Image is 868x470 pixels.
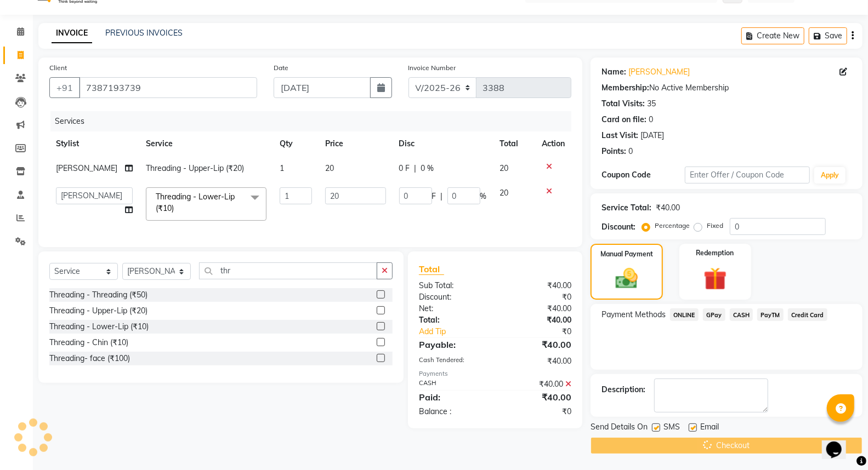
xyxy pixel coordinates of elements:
span: Threading - Lower-Lip (₹10) [156,192,235,213]
div: Net: [411,303,495,314]
input: Search or Scan [199,262,377,279]
a: INVOICE [52,24,92,43]
div: ₹0 [495,406,580,417]
label: Redemption [696,248,734,258]
div: ₹40.00 [495,356,580,367]
div: Paid: [411,391,495,404]
a: [PERSON_NAME] [628,66,690,78]
span: SMS [663,421,680,435]
a: PREVIOUS INVOICES [105,28,183,38]
label: Fixed [707,221,723,231]
a: Add Tip [411,326,509,337]
button: +91 [49,77,80,98]
span: Payment Methods [602,309,666,320]
div: Threading - Chin (₹10) [49,337,128,348]
button: Save [809,27,847,44]
img: _cash.svg [609,266,645,291]
div: ₹40.00 [495,391,580,404]
div: Discount: [602,221,636,233]
span: Threading - Upper-Lip (₹20) [146,163,244,173]
span: ONLINE [670,308,699,321]
span: 20 [500,188,509,198]
div: ₹40.00 [495,379,580,390]
div: Service Total: [602,202,651,214]
iframe: chat widget [822,426,857,459]
th: Disc [393,131,493,156]
label: Date [274,63,288,73]
div: Total: [411,314,495,326]
span: 1 [280,163,284,173]
div: Total Visits: [602,98,645,110]
div: Services [50,111,580,131]
div: 0 [628,146,633,157]
span: | [441,191,443,202]
div: Name: [602,66,626,78]
a: x [174,203,179,213]
div: ₹40.00 [495,314,580,326]
div: ₹40.00 [656,202,680,214]
input: Search by Name/Mobile/Email/Code [79,77,257,98]
span: 0 % [421,163,434,174]
span: % [480,191,487,202]
div: Threading- face (₹100) [49,353,130,364]
span: 20 [325,163,334,173]
div: Last Visit: [602,130,638,141]
span: 0 F [399,163,410,174]
div: ₹40.00 [495,303,580,314]
div: ₹0 [509,326,580,337]
div: Threading - Threading (₹50) [49,289,147,301]
span: CASH [730,308,753,321]
th: Price [319,131,393,156]
div: Points: [602,146,626,157]
span: Send Details On [591,421,648,435]
div: Balance : [411,406,495,417]
input: Enter Offer / Coupon Code [685,167,810,184]
div: Threading - Lower-Lip (₹10) [49,321,149,333]
span: Credit Card [788,308,827,321]
th: Service [139,131,273,156]
div: Threading - Upper-Lip (₹20) [49,305,147,317]
div: ₹0 [495,291,580,303]
span: F [432,191,436,202]
span: Email [700,421,719,435]
div: Payments [419,369,571,379]
button: Create New [741,27,804,44]
div: ₹40.00 [495,338,580,351]
div: Coupon Code [602,169,685,181]
th: Total [493,131,535,156]
span: 20 [500,163,509,173]
span: [PERSON_NAME] [56,163,117,173]
label: Manual Payment [600,249,653,259]
th: Qty [273,131,319,156]
div: Payable: [411,338,495,351]
img: _gift.svg [696,265,734,293]
div: 35 [647,98,656,110]
th: Stylist [49,131,139,156]
span: Total [419,263,444,275]
div: Description: [602,384,645,396]
div: 0 [649,114,653,125]
div: CASH [411,379,495,390]
div: No Active Membership [602,82,852,94]
div: Sub Total: [411,280,495,291]
span: PayTM [757,308,784,321]
div: [DATE] [640,130,664,141]
div: Discount: [411,291,495,303]
th: Action [535,131,571,156]
label: Invoice Number [409,63,456,73]
div: Membership: [602,82,649,94]
span: | [415,163,417,174]
span: GPay [703,308,725,321]
div: ₹40.00 [495,280,580,291]
button: Apply [814,167,846,184]
div: Cash Tendered: [411,356,495,367]
label: Client [49,63,67,73]
div: Card on file: [602,114,646,125]
label: Percentage [655,221,690,231]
